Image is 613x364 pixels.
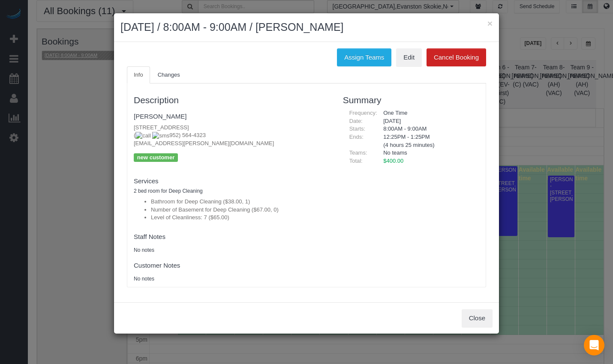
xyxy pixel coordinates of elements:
span: No teams [383,149,407,156]
img: sms [152,132,169,140]
a: Edit [396,48,422,66]
p: [STREET_ADDRESS] [EMAIL_ADDRESS][PERSON_NAME][DOMAIN_NAME] [134,124,330,148]
span: Date: [349,118,363,124]
button: Cancel Booking [427,48,486,66]
div: One Time [377,109,479,117]
div: 12:25PM - 1:25PM (4 hours 25 minutes) [377,133,479,149]
h3: Description [134,95,330,105]
h4: Customer Notes [134,262,330,269]
h4: Staff Notes [134,233,330,241]
span: Frequency: [349,110,377,116]
button: Close [462,309,493,327]
a: Info [127,66,150,84]
span: Info [134,72,143,78]
li: Number of Basement for Deep Cleaning ($67.00, 0) [151,206,330,214]
span: Starts: [349,125,366,132]
pre: No notes [134,247,330,254]
span: ( 952) 564-4323 [134,132,206,138]
pre: No notes [134,275,330,283]
button: Assign Teams [337,48,391,66]
span: Changes [158,72,180,78]
div: 8:00AM - 9:00AM [377,125,479,133]
h5: 2 bed room for Deep Cleaning [134,188,330,194]
li: Level of Cleanliness: 7 ($65.00) [151,214,330,222]
div: [DATE] [377,117,479,125]
a: [PERSON_NAME] [134,113,186,120]
h2: [DATE] / 8:00AM - 9:00AM / [PERSON_NAME] [120,20,493,35]
h3: Summary [343,95,479,105]
span: $400.00 [383,158,403,164]
span: Teams: [349,149,367,156]
p: new customer [134,153,178,161]
li: Bathroom for Deep Cleaning ($38.00, 1) [151,198,330,206]
img: call [135,132,151,140]
span: Ends: [349,134,364,140]
button: × [487,19,493,28]
a: Changes [151,66,187,84]
h4: Services [134,178,330,185]
span: Total: [349,158,363,164]
div: Open Intercom Messenger [584,335,604,355]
